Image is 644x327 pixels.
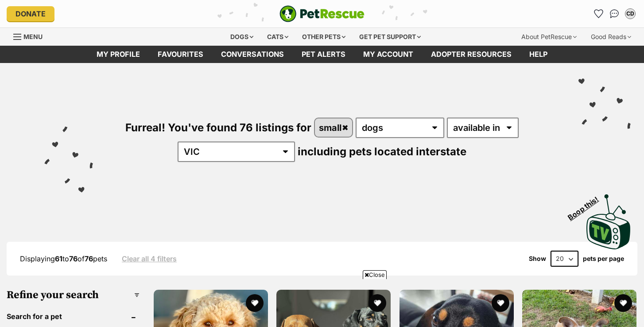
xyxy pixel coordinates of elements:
a: small [315,118,353,137]
a: Boop this! [586,186,631,251]
a: Adopter resources [422,46,520,63]
strong: 61 [55,254,62,263]
a: My profile [88,46,149,63]
div: Dogs [224,28,260,46]
header: Search for a pet [7,312,140,320]
div: Get pet support [353,28,427,46]
span: Close [363,270,387,279]
div: Cats [261,28,295,46]
div: About PetRescue [515,28,583,46]
div: Other pets [296,28,352,46]
a: My account [354,46,422,63]
button: My account [623,7,637,21]
ul: Account quick links [591,7,637,21]
span: Furreal! You've found 76 listings for [125,121,311,134]
img: logo-e224e6f780fb5917bec1dbf3a21bbac754714ae5b6737aabdf751b685950b380.svg [279,5,365,22]
img: chat-41dd97257d64d25036548639549fe6c8038ab92f7586957e7f3b1b290dea8141.svg [610,9,619,18]
div: Good Reads [585,28,637,46]
a: Help [520,46,556,63]
a: Conversations [607,7,621,21]
a: conversations [212,46,293,63]
button: favourite [492,294,509,312]
iframe: Help Scout Beacon - Open [589,296,635,323]
span: Boop this! [566,189,607,221]
a: Pet alerts [293,46,354,63]
a: Clear all 4 filters [122,255,177,263]
strong: 76 [69,254,78,263]
strong: 76 [85,254,93,263]
a: Donate [7,6,54,21]
label: pets per page [583,255,624,262]
span: including pets located interstate [298,145,466,158]
a: PetRescue [279,5,365,22]
span: Menu [23,33,43,40]
span: Displaying to of pets [20,254,107,263]
a: Menu [13,28,49,44]
div: CD [626,9,635,18]
button: favourite [614,294,632,312]
iframe: Advertisement [161,283,483,323]
a: Favourites [591,7,605,21]
img: PetRescue TV logo [586,194,631,249]
span: Show [529,255,546,262]
a: Favourites [149,46,212,63]
h3: Refine your search [7,289,140,301]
